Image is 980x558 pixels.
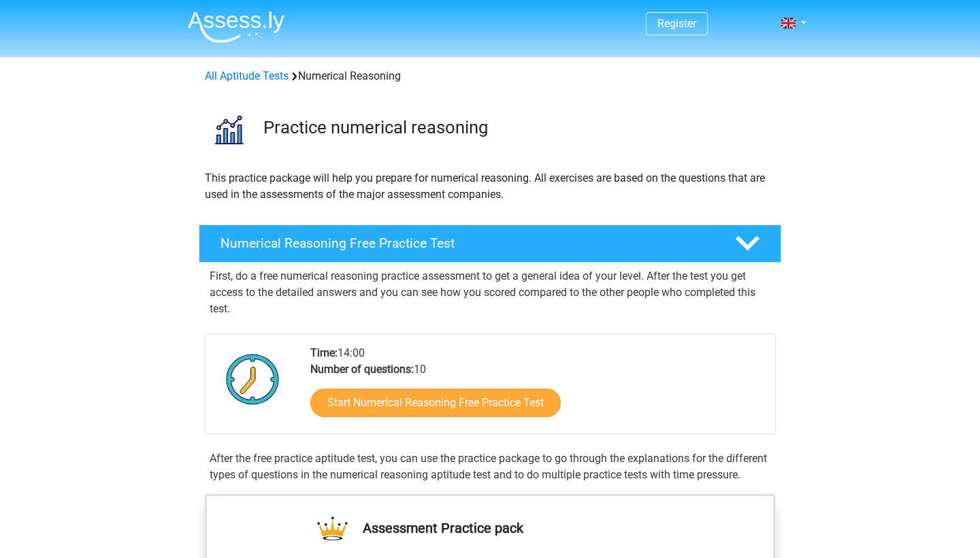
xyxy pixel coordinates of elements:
[199,101,257,159] img: numerical reasoning
[300,345,774,433] div: 14:00 10
[205,170,775,203] p: This practice package will help you prepare for numerical reasoning. All exercises are based on t...
[204,450,776,483] div: After the free practice aptitude test, you can use the practice package to go through the explana...
[310,389,561,417] a: Start Numerical Reasoning Free Practice Test
[193,225,787,263] a: Numerical Reasoning Free Practice Test
[263,117,770,138] h3: Practice numerical reasoning
[310,363,414,376] b: Number of questions:
[199,68,781,84] div: Numerical Reasoning
[220,235,713,251] h4: Numerical Reasoning Free Practice Test
[218,345,287,413] img: Clock
[210,268,770,317] p: First, do a free numerical reasoning practice assessment to get a general idea of your level. Aft...
[310,346,338,359] b: Time:
[205,69,289,82] a: All Aptitude Tests
[188,11,284,43] img: Assessly
[657,17,696,30] a: Register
